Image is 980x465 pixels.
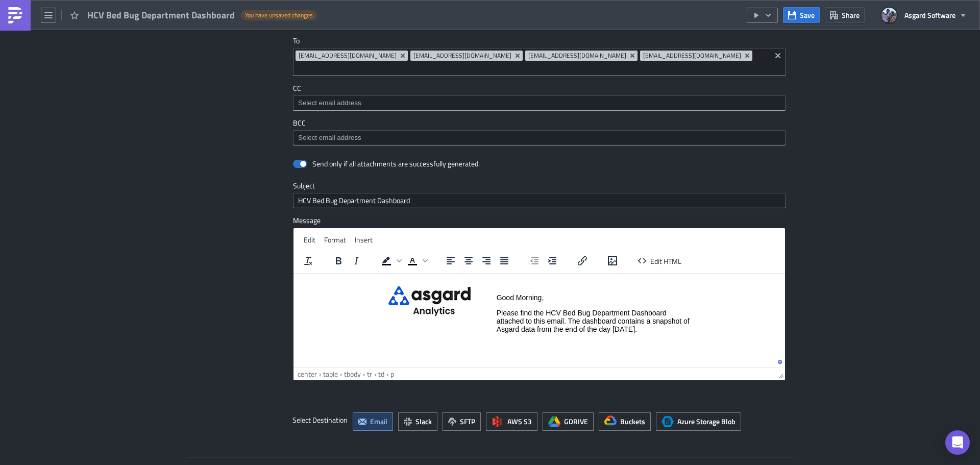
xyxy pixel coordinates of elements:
div: Background color [378,254,403,268]
span: HCV Bed Bug Department Dashboard [87,9,236,21]
div: td [378,369,384,379]
button: Increase indent [544,254,561,268]
span: Buckets [620,416,645,427]
iframe: Rich Text Area [293,274,785,368]
span: [EMAIL_ADDRESS][DOMAIN_NAME] [413,52,511,60]
span: SFTP [460,416,475,427]
button: Insert/edit image [604,254,621,268]
span: [EMAIL_ADDRESS][DOMAIN_NAME] [299,52,397,60]
button: Edit HTML [634,254,685,268]
img: Avatar [880,7,898,24]
span: Share [842,10,860,20]
button: Azure Storage BlobAzure Storage Blob [656,412,741,431]
div: Open Intercom Messenger [945,430,970,455]
span: Azure Storage Blob [677,416,736,427]
span: Asgard Software [904,10,955,20]
div: center [298,369,317,379]
div: › [319,369,321,379]
label: Message [293,216,786,225]
button: Remove Tag [513,51,523,61]
button: Buckets [599,412,651,431]
button: Decrease indent [526,254,543,268]
p: Good Morning, [203,20,398,28]
span: Edit [304,234,315,245]
div: p [390,369,394,379]
span: Edit HTML [650,255,681,266]
button: Remove Tag [743,51,752,61]
label: Select Destination [292,412,348,428]
div: › [340,369,342,379]
div: table [323,369,338,379]
div: Send only if all attachments are successfully generated. [312,159,480,168]
img: PushMetrics [7,7,23,23]
button: Bold [330,254,347,268]
button: Justify [496,254,513,268]
span: [EMAIL_ADDRESS][DOMAIN_NAME] [528,52,626,60]
button: Share [825,7,865,23]
input: Select em ail add ress [296,133,782,143]
div: Resize [774,368,785,380]
button: Align left [442,254,459,268]
button: Email [353,412,393,431]
label: BCC [293,118,786,128]
button: Remove Tag [628,51,638,61]
div: tbody [344,369,361,379]
button: Asgard Software [875,4,972,27]
span: Slack [415,416,432,427]
button: Insert/edit link [574,254,591,268]
button: Clear selected items [772,50,784,62]
span: Save [800,10,815,20]
label: CC [293,84,786,93]
button: Save [783,7,820,23]
span: [EMAIL_ADDRESS][DOMAIN_NAME] [643,52,741,60]
button: Align right [478,254,495,268]
p: Please find the HCV Bed Bug Department Dashboard attached to this email. The dashboard contains a... [203,35,398,60]
div: › [363,369,365,379]
span: Insert [355,234,373,245]
div: › [386,369,388,379]
span: Email [370,416,387,427]
div: tr [367,369,372,379]
label: Subject [293,181,786,190]
button: Align center [460,254,477,268]
div: › [374,369,376,379]
button: GDRIVE [543,412,594,431]
button: SFTP [443,412,481,431]
div: Text color [404,254,429,268]
button: Clear formatting [300,254,317,268]
span: Format [324,234,346,245]
span: You have unsaved changes [245,11,313,19]
input: Select em ail add ress [296,98,782,108]
span: AWS S3 [507,416,532,427]
button: Italic [348,254,365,268]
img: Asgard Analytics [94,13,181,42]
button: Remove Tag [399,51,408,61]
label: To [293,36,786,45]
button: Slack [398,412,437,431]
span: Azure Storage Blob [661,415,674,428]
span: GDRIVE [564,416,588,427]
button: AWS S3 [486,412,537,431]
